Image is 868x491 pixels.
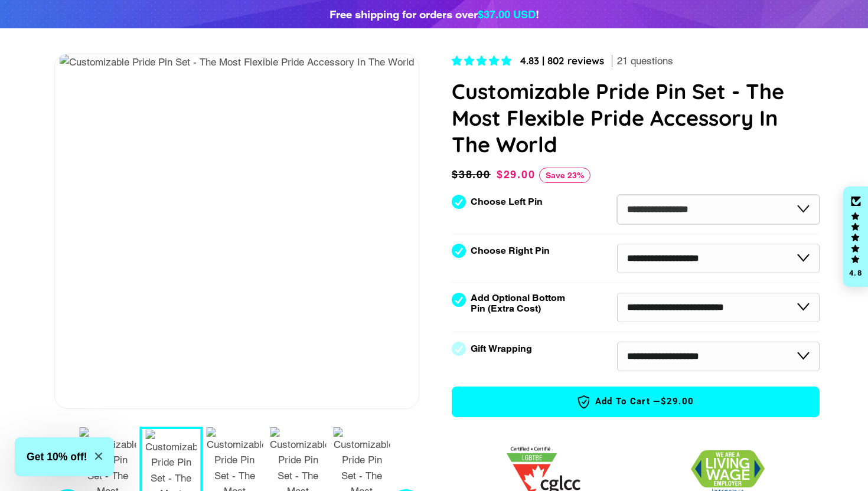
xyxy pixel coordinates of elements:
span: Add to Cart — [470,394,801,410]
span: Save 23% [539,168,590,183]
span: $38.00 [452,166,494,183]
h1: Customizable Pride Pin Set - The Most Flexible Pride Accessory In The World [452,78,820,158]
span: $29.00 [497,168,536,181]
button: Add to Cart —$29.00 [452,387,820,417]
label: Add Optional Bottom Pin (Extra Cost) [471,293,570,314]
div: 4.8 [849,269,863,277]
div: 3 / 7 [55,54,419,74]
label: Gift Wrapping [471,343,532,354]
span: $29.00 [661,395,694,408]
span: 4.83 stars [452,55,514,67]
span: $37.00 USD [478,8,536,21]
label: Choose Right Pin [471,245,550,256]
img: Customizable Pride Pin Set - The Most Flexible Pride Accessory In The World [60,54,414,70]
div: Free shipping for orders over ! [329,6,539,22]
div: Click to open Judge.me floating reviews tab [843,186,868,287]
span: 4.83 | 802 reviews [520,54,604,67]
span: 21 questions [617,54,673,68]
label: Choose Left Pin [471,197,543,207]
